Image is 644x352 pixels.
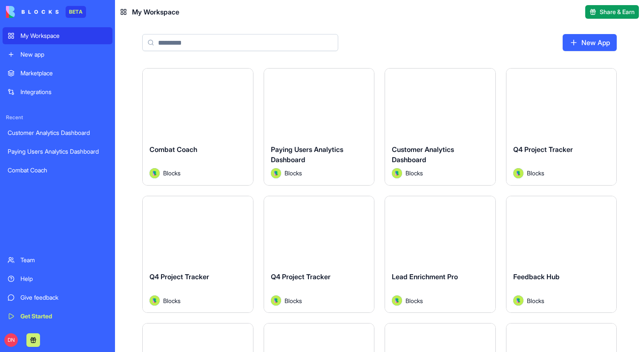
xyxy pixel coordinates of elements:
[20,88,107,96] div: Integrations
[6,6,59,18] img: logo
[149,168,160,178] img: Avatar
[585,5,639,19] button: Share & Earn
[513,145,573,154] span: Q4 Project Tracker
[132,7,179,17] span: My Workspace
[513,272,560,281] span: Feedback Hub
[3,83,112,100] a: Integrations
[8,147,107,156] div: Paying Users Analytics Dashboard
[392,295,402,306] img: Avatar
[271,295,281,306] img: Avatar
[385,196,496,313] a: Lead Enrichment ProAvatarBlocks
[20,256,107,264] div: Team
[513,295,523,306] img: Avatar
[3,308,112,325] a: Get Started
[163,296,181,305] span: Blocks
[8,129,107,137] div: Customer Analytics Dashboard
[271,145,343,164] span: Paying Users Analytics Dashboard
[3,114,112,121] span: Recent
[3,46,112,63] a: New app
[142,68,253,186] a: Combat CoachAvatarBlocks
[264,68,375,186] a: Paying Users Analytics DashboardAvatarBlocks
[163,169,181,177] span: Blocks
[392,145,454,164] span: Customer Analytics Dashboard
[285,296,302,305] span: Blocks
[142,196,253,313] a: Q4 Project TrackerAvatarBlocks
[3,143,112,160] a: Paying Users Analytics Dashboard
[149,272,209,281] span: Q4 Project Tracker
[3,270,112,287] a: Help
[271,272,331,281] span: Q4 Project Tracker
[20,69,107,77] div: Marketplace
[264,196,375,313] a: Q4 Project TrackerAvatarBlocks
[20,312,107,321] div: Get Started
[563,34,617,51] a: New App
[3,289,112,306] a: Give feedback
[527,169,544,177] span: Blocks
[149,295,160,306] img: Avatar
[20,50,107,59] div: New app
[149,145,197,154] span: Combat Coach
[405,169,423,177] span: Blocks
[392,272,458,281] span: Lead Enrichment Pro
[392,168,402,178] img: Avatar
[66,6,86,18] div: BETA
[271,168,281,178] img: Avatar
[405,296,423,305] span: Blocks
[3,65,112,82] a: Marketplace
[4,333,18,347] span: DN
[20,31,107,40] div: My Workspace
[600,8,635,16] span: Share & Earn
[506,196,617,313] a: Feedback HubAvatarBlocks
[527,296,544,305] span: Blocks
[3,162,112,179] a: Combat Coach
[506,68,617,186] a: Q4 Project TrackerAvatarBlocks
[3,124,112,141] a: Customer Analytics Dashboard
[385,68,496,186] a: Customer Analytics DashboardAvatarBlocks
[8,166,107,175] div: Combat Coach
[20,275,107,283] div: Help
[513,168,523,178] img: Avatar
[3,252,112,269] a: Team
[6,6,86,18] a: BETA
[20,293,107,302] div: Give feedback
[3,27,112,44] a: My Workspace
[285,169,302,177] span: Blocks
